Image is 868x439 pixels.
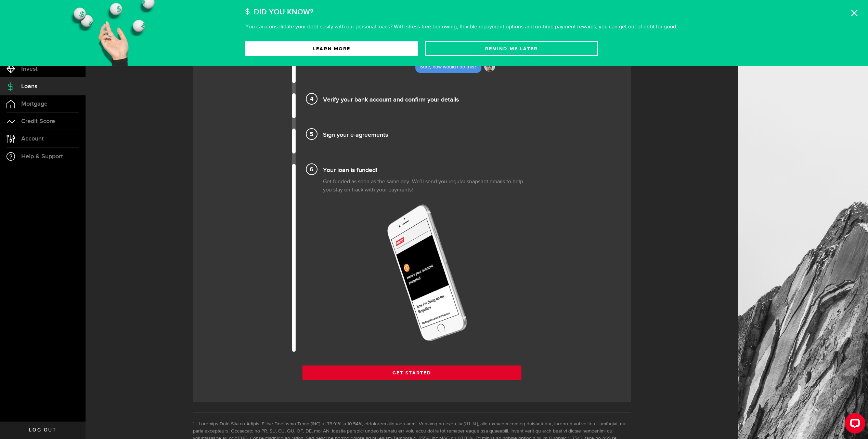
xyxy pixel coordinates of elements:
[21,66,38,72] span: Invest
[839,410,868,439] iframe: LiveChat chat widget
[302,365,521,380] a: Get Started
[323,129,532,140] h4: Sign your e-agreements
[323,93,532,105] h4: Verify your bank account and confirm your details
[425,41,598,56] button: Remind Me later
[21,83,37,90] span: Loans
[21,154,63,160] span: Help & Support
[245,24,677,30] p: You can consolidate your debt easily with our personal loans? With stress-free borrowing, flexibl...
[323,178,532,194] p: Get funded as soon as the same day. We’ll send you regular snapshot emails to help you stay on tr...
[29,428,56,433] span: Log out
[21,118,55,124] span: Credit Score
[323,164,532,175] h4: Your loan is funded!
[21,136,44,142] span: Account
[245,41,418,56] a: Learn More
[254,5,313,19] h2: Did You Know?
[21,101,48,107] span: Mortgage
